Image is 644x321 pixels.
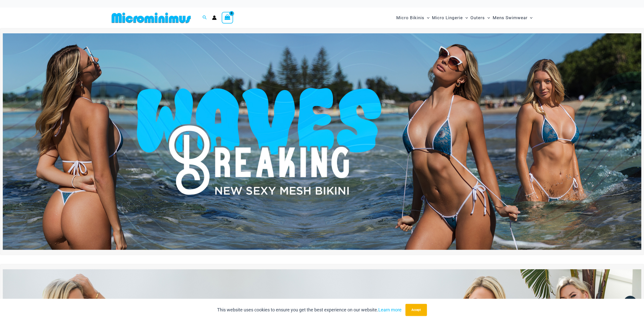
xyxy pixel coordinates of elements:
p: This website uses cookies to ensure you get the best experience on our website. [217,306,402,314]
span: Menu Toggle [527,11,532,24]
span: Outers [470,11,485,24]
img: Waves Breaking Ocean Bikini Pack [3,33,641,250]
img: MM SHOP LOGO FLAT [110,12,193,23]
button: Accept [405,304,427,316]
a: Learn more [378,307,402,312]
span: Menu Toggle [463,11,468,24]
span: Menu Toggle [485,11,490,24]
a: Micro LingerieMenu ToggleMenu Toggle [431,10,469,26]
a: View Shopping Cart, empty [222,12,233,23]
span: Micro Bikinis [396,11,424,24]
a: Mens SwimwearMenu ToggleMenu Toggle [491,10,534,26]
a: OutersMenu ToggleMenu Toggle [469,10,491,26]
a: Search icon link [202,15,207,21]
nav: Site Navigation [394,9,535,26]
span: Micro Lingerie [432,11,463,24]
span: Menu Toggle [424,11,429,24]
a: Micro BikinisMenu ToggleMenu Toggle [395,10,431,26]
a: Account icon link [212,15,217,20]
span: Mens Swimwear [492,11,527,24]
